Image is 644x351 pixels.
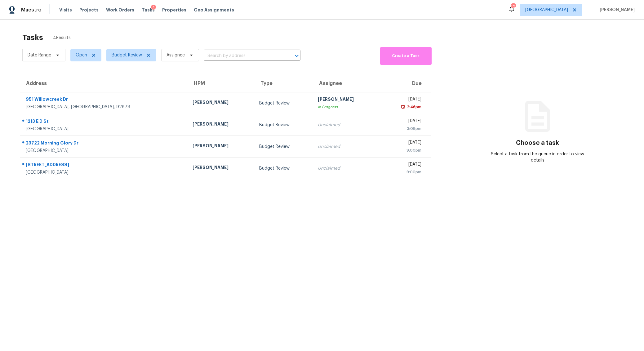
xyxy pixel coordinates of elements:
[384,147,421,153] div: 9:00pm
[292,51,301,60] button: Open
[318,122,375,128] div: Unclaimed
[26,126,183,132] div: [GEOGRAPHIC_DATA]
[259,165,308,171] div: Budget Review
[259,144,308,150] div: Budget Review
[22,34,43,41] h2: Tasks
[193,164,249,172] div: [PERSON_NAME]
[194,7,234,13] span: Geo Assignments
[193,121,249,129] div: [PERSON_NAME]
[79,7,99,13] span: Projects
[21,7,42,13] span: Maestro
[26,169,183,175] div: [GEOGRAPHIC_DATA]
[318,165,375,171] div: Unclaimed
[254,75,313,92] th: Type
[318,144,375,150] div: Unclaimed
[259,122,308,128] div: Budget Review
[26,140,183,148] div: 23722 Morning Glory Dr
[162,7,186,13] span: Properties
[383,52,429,60] span: Create a Task
[525,7,568,13] span: [GEOGRAPHIC_DATA]
[384,140,421,147] div: [DATE]
[318,104,375,110] div: In Progress
[489,151,586,163] div: Select a task from the queue in order to view details
[193,99,249,107] div: [PERSON_NAME]
[516,140,559,146] h3: Choose a task
[26,96,183,104] div: 951 Willowcreek Dr
[384,118,421,126] div: [DATE]
[142,8,155,12] span: Tasks
[380,75,431,92] th: Due
[193,143,249,150] div: [PERSON_NAME]
[406,104,421,110] div: 2:46pm
[401,104,406,110] img: Overdue Alarm Icon
[597,7,635,13] span: [PERSON_NAME]
[188,75,254,92] th: HPM
[26,162,183,169] div: [STREET_ADDRESS]
[76,52,87,58] span: Open
[26,104,183,110] div: [GEOGRAPHIC_DATA], [GEOGRAPHIC_DATA], 92878
[380,47,432,65] button: Create a Task
[318,96,375,104] div: [PERSON_NAME]
[112,52,142,58] span: Budget Review
[26,118,183,126] div: 1213 E D St
[384,126,421,132] div: 3:08pm
[151,5,156,11] div: 1
[511,4,515,10] div: 10
[384,161,421,169] div: [DATE]
[259,100,308,106] div: Budget Review
[167,52,185,58] span: Assignee
[204,51,283,61] input: Search by address
[28,52,51,58] span: Date Range
[106,7,134,13] span: Work Orders
[384,169,421,175] div: 9:00pm
[59,7,72,13] span: Visits
[53,35,71,41] span: 4 Results
[20,75,188,92] th: Address
[26,148,183,154] div: [GEOGRAPHIC_DATA]
[313,75,380,92] th: Assignee
[384,96,421,104] div: [DATE]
